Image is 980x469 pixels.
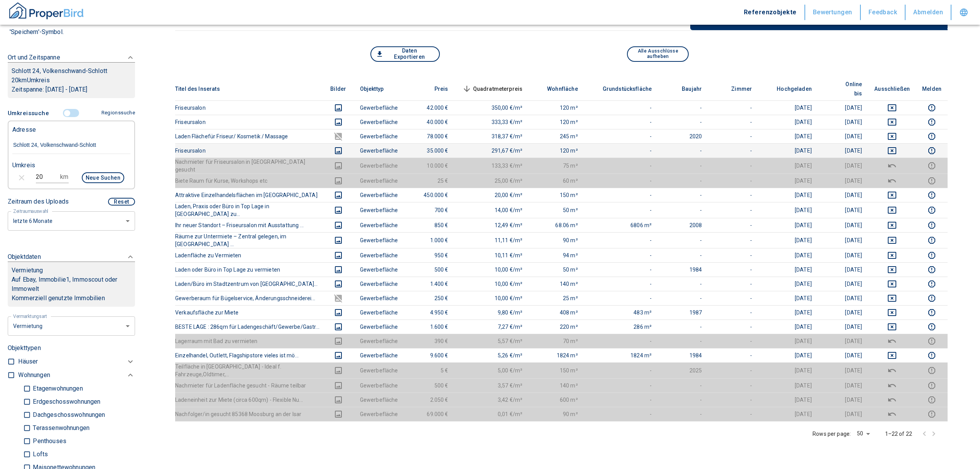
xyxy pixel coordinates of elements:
[329,161,348,170] button: images
[874,395,910,404] button: deselect this listing
[658,173,708,188] td: -
[658,100,708,115] td: -
[529,319,584,334] td: 220 m²
[916,77,948,101] th: Melden
[708,334,758,348] td: -
[874,161,910,170] button: deselect this listing
[764,84,812,93] span: Hochgeladen
[874,190,910,200] button: deselect this listing
[354,305,404,319] td: Gewerbefläche
[329,294,348,303] button: images
[12,275,131,294] p: Auf Ebay, Immobilie1, Immoscout oder Immowelt
[329,336,348,346] button: images
[455,362,529,378] td: 5,00 €/m²
[12,76,131,85] p: 20 km Umkreis
[329,146,348,155] button: images
[329,381,348,390] button: images
[758,158,818,173] td: [DATE]
[708,348,758,362] td: -
[922,103,941,112] button: report this listing
[18,357,38,366] p: Häuser
[818,277,868,291] td: [DATE]
[658,129,708,143] td: 2020
[818,173,868,188] td: [DATE]
[529,348,584,362] td: 1824 m²
[584,348,658,362] td: 1824 m²
[535,84,578,93] span: Wohnfläche
[8,1,85,24] button: ProperBird Logo and Home Button
[455,202,529,218] td: 14,00 €/m²
[360,84,396,93] span: Objekttyp
[455,100,529,115] td: 350,00 €/m²
[175,262,323,277] th: Laden oder Büro in Top Lage zu vermieten
[98,106,135,120] button: Regionssuche
[818,334,868,348] td: [DATE]
[818,248,868,262] td: [DATE]
[758,291,818,305] td: [DATE]
[529,158,584,173] td: 75 m²
[708,188,758,202] td: -
[922,395,941,404] button: report this listing
[529,115,584,129] td: 120 m²
[354,334,404,348] td: Gewerbefläche
[758,115,818,129] td: [DATE]
[922,279,941,289] button: report this listing
[370,46,440,62] button: Daten Exportieren
[175,143,323,158] th: Friseursalon
[329,221,348,230] button: images
[354,129,404,143] td: Gewerbefläche
[529,248,584,262] td: 94 m²
[708,129,758,143] td: -
[455,218,529,232] td: 12,49 €/m²
[818,291,868,305] td: [DATE]
[874,308,910,317] button: deselect this listing
[404,319,455,334] td: 1.600 €
[922,308,941,317] button: report this listing
[404,129,455,143] td: 78.000 €
[708,158,758,173] td: -
[758,232,818,248] td: [DATE]
[8,53,60,62] p: Ort und Zeitspanne
[404,173,455,188] td: 25 €
[708,262,758,277] td: -
[175,232,323,248] th: Räume zur Untermiete – Zentral gelegen, im [GEOGRAPHIC_DATA] ...
[874,117,910,127] button: deselect this listing
[8,45,135,106] div: Ort und ZeitspanneSchlott 24, Volkenschwand-Schlott20kmUmkreisZeitspanne: [DATE] - [DATE]
[874,336,910,346] button: deselect this listing
[658,115,708,129] td: -
[12,266,43,275] p: Vermietung
[329,117,348,127] button: images
[404,188,455,202] td: 450.000 €
[404,100,455,115] td: 42.000 €
[455,262,529,277] td: 10,00 €/m²
[455,232,529,248] td: 11,11 €/m²
[455,173,529,188] td: 25,00 €/m²
[329,265,348,274] button: images
[329,322,348,331] button: images
[8,1,85,20] img: ProperBird Logo and Home Button
[455,188,529,202] td: 20,00 €/m²
[818,319,868,334] td: [DATE]
[175,158,323,173] th: Nachmieter für Friseursalon in [GEOGRAPHIC_DATA] gesucht
[354,262,404,277] td: Gewerbefläche
[854,428,872,439] div: 50
[874,294,910,303] button: deselect this listing
[529,362,584,378] td: 150 m²
[658,188,708,202] td: -
[8,245,135,314] div: ObjektdatenVermietungAuf Ebay, Immobilie1, Immoscout oder ImmoweltKommerziell genutzte Immobilien
[584,129,658,143] td: -
[922,322,941,331] button: report this listing
[708,291,758,305] td: -
[404,348,455,362] td: 9.600 €
[658,291,708,305] td: -
[323,77,354,101] th: Bilder
[354,248,404,262] td: Gewerbefläche
[529,129,584,143] td: 245 m²
[922,236,941,245] button: report this listing
[354,277,404,291] td: Gewerbefläche
[708,248,758,262] td: -
[529,218,584,232] td: 68.06 m²
[708,115,758,129] td: -
[584,143,658,158] td: -
[708,202,758,218] td: -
